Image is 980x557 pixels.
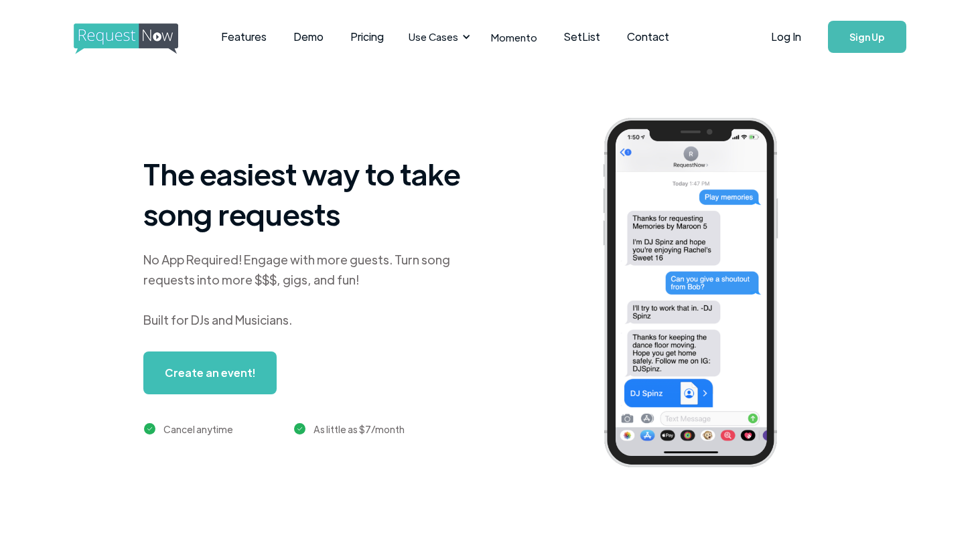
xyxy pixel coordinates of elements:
a: Sign Up [828,21,906,53]
a: Momento [478,17,551,57]
div: Cancel anytime [163,421,233,437]
a: Demo [280,16,337,58]
img: iphone screenshot [587,108,814,481]
a: Create an event! [143,351,277,394]
img: green checkmark [294,423,305,434]
a: Contact [614,16,683,58]
div: No App Required! Engage with more guests. Turn song requests into more $$$, gigs, and fun! Built ... [143,250,478,330]
div: Use Cases [409,29,458,44]
a: Log In [758,13,815,60]
a: home [74,23,174,50]
div: As little as $7/month [313,421,405,437]
div: Use Cases [401,16,474,58]
img: green checkmark [144,423,155,434]
h1: The easiest way to take song requests [143,153,478,234]
a: Pricing [337,16,397,58]
a: Features [208,16,280,58]
img: requestnow logo [74,23,203,54]
a: SetList [551,16,614,58]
